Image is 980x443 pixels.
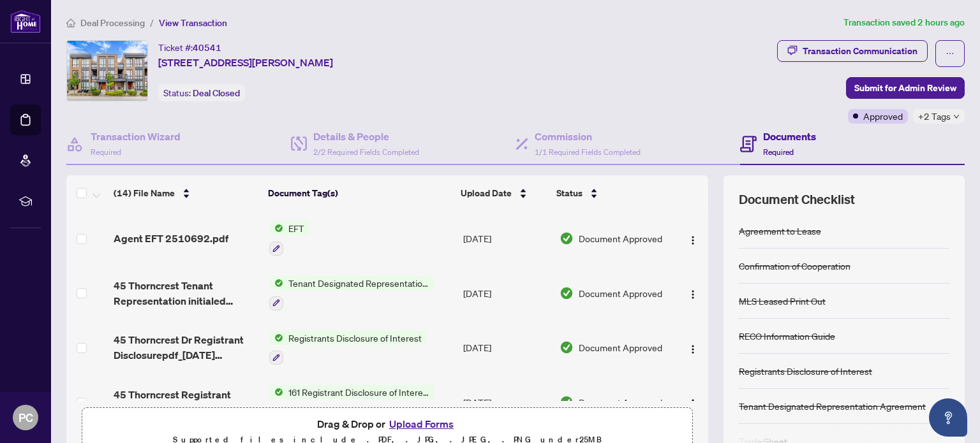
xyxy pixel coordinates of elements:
button: Submit for Admin Review [846,77,965,99]
img: Status Icon [269,331,283,345]
span: Deal Closed [193,87,240,99]
button: Logo [683,392,703,412]
span: Required [763,147,794,157]
img: Document Status [560,395,574,409]
td: [DATE] [458,211,554,266]
span: Agent EFT 2510692.pdf [114,231,228,246]
span: 45 Thorncrest Tenant Representation initialed SchA.pdf [114,278,258,309]
span: Document Approved [579,286,662,300]
span: Approved [863,109,903,123]
th: Upload Date [456,175,551,211]
span: Tenant Designated Representation Agreement [283,276,434,290]
div: MLS Leased Print Out [739,294,826,308]
th: (14) File Name [108,175,263,211]
img: Status Icon [269,221,283,235]
div: Status: [158,84,245,101]
span: Document Approved [579,340,662,354]
div: Registrants Disclosure of Interest [739,364,872,378]
button: Open asap [929,398,967,437]
span: Document Approved [579,395,662,409]
div: Transaction Communication [803,41,917,61]
span: View Transaction [159,17,227,29]
button: Upload Forms [385,416,457,432]
img: Status Icon [269,385,283,399]
span: [STREET_ADDRESS][PERSON_NAME] [158,55,333,70]
img: Logo [688,289,698,300]
button: Logo [683,283,703,303]
div: Confirmation of Cooperation [739,259,850,273]
th: Status [551,175,671,211]
button: Logo [683,337,703,358]
span: Drag & Drop or [317,416,457,432]
button: Logo [683,228,703,249]
span: 1/1 Required Fields Completed [535,147,641,157]
button: Status IconTenant Designated Representation Agreement [269,276,434,310]
span: Document Checklist [739,191,855,208]
span: Document Approved [579,231,662,245]
span: down [953,113,960,120]
button: Status IconRegistrants Disclosure of Interest [269,331,427,365]
span: ellipsis [946,49,954,58]
img: Logo [688,344,698,354]
img: Document Status [560,286,574,300]
span: Required [91,147,121,157]
span: Deal Processing [80,17,145,29]
h4: Transaction Wizard [91,129,181,144]
span: PC [19,409,33,426]
div: Tenant Designated Representation Agreement [739,399,926,413]
div: RECO Information Guide [739,329,835,343]
button: Status IconEFT [269,221,309,256]
td: [DATE] [458,321,554,375]
h4: Details & People [313,129,419,144]
img: Document Status [560,231,574,245]
th: Document Tag(s) [263,175,456,211]
button: Transaction Communication [777,40,928,62]
li: / [150,15,154,30]
img: Document Status [560,340,574,354]
span: 2/2 Required Fields Completed [313,147,419,157]
span: Upload Date [461,186,512,200]
button: Status Icon161 Registrant Disclosure of Interest - Disposition ofProperty [269,385,434,419]
img: Status Icon [269,276,283,290]
span: +2 Tags [918,109,951,124]
img: Logo [688,398,698,409]
span: EFT [283,221,309,235]
span: 45 Thorncrest Registrant Disclosure 1 EXECUTED 1.pdf [114,387,258,418]
article: Transaction saved 2 hours ago [843,15,965,30]
img: IMG-N12187081_1.jpg [67,41,147,101]
span: 45 Thorncrest Dr Registrant Disclosurepdf_[DATE] 21_27_31.pdf [114,332,258,363]
span: Status [556,186,583,200]
span: 161 Registrant Disclosure of Interest - Disposition ofProperty [283,385,434,399]
span: 40541 [193,42,221,54]
div: Agreement to Lease [739,224,821,238]
h4: Commission [535,129,641,144]
span: Registrants Disclosure of Interest [283,331,427,345]
img: logo [10,10,41,33]
span: home [66,18,75,27]
h4: Documents [763,129,816,144]
td: [DATE] [458,375,554,430]
span: (14) File Name [114,186,175,200]
td: [DATE] [458,266,554,321]
span: Submit for Admin Review [854,78,956,98]
div: Ticket #: [158,40,221,55]
img: Logo [688,235,698,245]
